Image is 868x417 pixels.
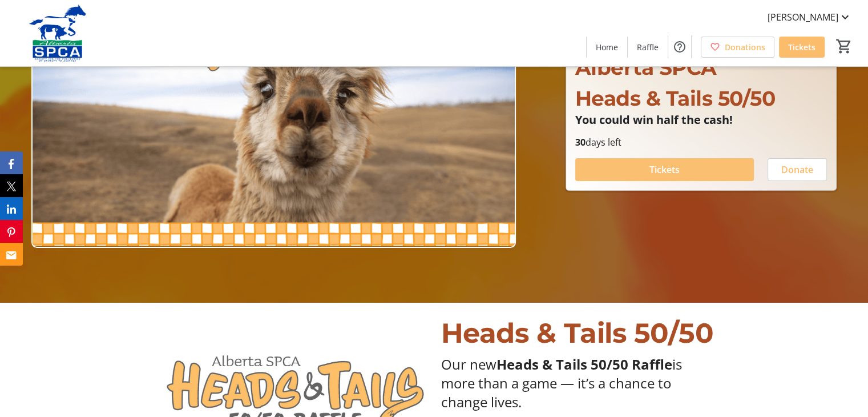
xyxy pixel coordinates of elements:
[668,35,691,58] button: Help
[575,136,586,149] span: 30
[701,37,774,58] a: Donations
[575,158,754,181] button: Tickets
[441,316,714,350] span: Heads & Tails 50/50
[781,163,813,177] span: Donate
[575,114,827,126] p: You could win half the cash!
[649,163,680,177] span: Tickets
[575,86,776,111] span: Heads & Tails 50/50
[768,158,827,181] button: Donate
[788,41,815,53] span: Tickets
[628,37,668,58] a: Raffle
[596,41,618,53] span: Home
[587,37,627,58] a: Home
[834,36,854,57] button: Cart
[575,135,827,149] p: days left
[758,8,861,26] button: [PERSON_NAME]
[441,355,682,411] span: is more than a game — it’s a chance to change lives.
[725,41,765,53] span: Donations
[575,55,717,80] span: Alberta SPCA
[7,5,108,62] img: Alberta SPCA's Logo
[768,10,838,24] span: [PERSON_NAME]
[779,37,825,58] a: Tickets
[496,355,672,374] strong: Heads & Tails 50/50 Raffle
[637,41,659,53] span: Raffle
[441,355,496,374] span: Our new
